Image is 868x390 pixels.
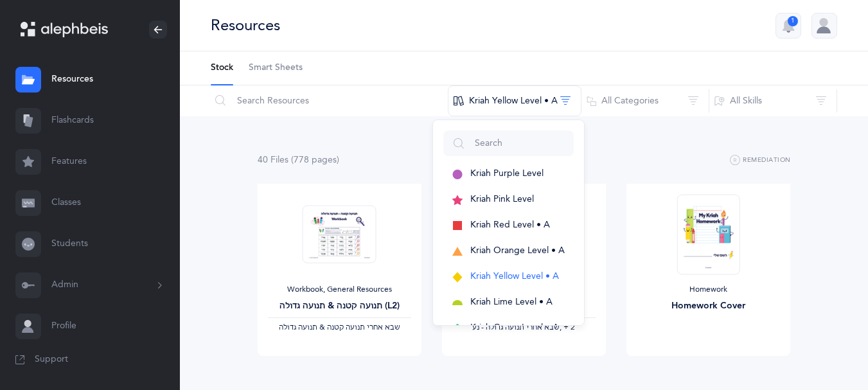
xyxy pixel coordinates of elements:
[448,85,581,116] button: Kriah Yellow Level • A
[470,323,559,333] span: Kriah Green Level • A
[210,85,448,116] input: Search Resources
[470,297,553,307] span: Kriah Lime Level • A
[788,16,798,26] div: 1
[211,15,280,36] div: Resources
[249,62,303,75] span: Smart Sheets
[804,326,853,375] iframe: Drift Widget Chat Controller
[443,290,574,315] button: Kriah Lime Level • A
[775,13,801,39] button: 1
[730,153,791,168] button: Remediation
[470,220,550,230] span: Kriah Red Level • A
[268,285,411,295] div: Workbook, General Resources
[452,323,596,333] div: ‪, + 2‬
[443,264,574,290] button: Kriah Yellow Level • A
[443,315,574,341] button: Kriah Green Level • A
[303,205,376,263] img: Tenuah_Gedolah.Ketana-Workbook-SB_thumbnail_1685245466.png
[443,187,574,213] button: Kriah Pink Level
[443,238,574,264] button: Kriah Orange Level • A
[291,155,339,165] span: (778 page )
[268,299,411,313] div: תנועה קטנה & תנועה גדולה (L2)
[443,161,574,187] button: Kriah Purple Level
[279,323,400,332] span: ‫שבא אחרי תנועה קטנה & תנועה גדולה‬
[333,155,337,165] span: s
[470,245,565,256] span: Kriah Orange Level • A
[285,155,288,165] span: s
[581,85,709,116] button: All Categories
[443,130,574,156] input: Search
[470,194,534,204] span: Kriah Pink Level
[472,323,560,332] span: ‫שבא אחרי תנועה גדולה - נע‬
[677,194,740,274] img: Homework-Cover-EN_thumbnail_1597602968.png
[637,285,780,295] div: Homework
[470,168,544,179] span: Kriah Purple Level
[35,353,68,366] span: Support
[470,271,559,281] span: Kriah Yellow Level • A
[637,299,780,313] div: Homework Cover
[709,85,837,116] button: All Skills
[443,213,574,238] button: Kriah Red Level • A
[258,155,288,165] span: 40 File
